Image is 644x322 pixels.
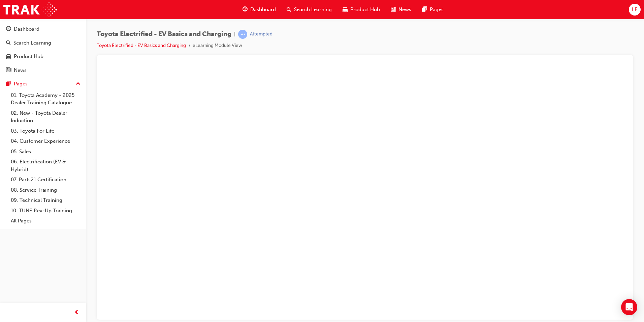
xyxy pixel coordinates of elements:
[8,175,83,185] a: 07. Parts21 Certification
[8,185,83,195] a: 08. Service Training
[243,5,248,14] span: guage-icon
[629,4,641,16] button: LF
[6,81,11,87] span: pages-icon
[281,3,337,17] a: search-iconSearch Learning
[343,5,348,14] span: car-icon
[3,78,83,90] button: Pages
[621,299,637,315] div: Open Intercom Messenger
[6,40,11,46] span: search-icon
[14,66,27,74] div: News
[8,206,83,216] a: 10. TUNE Rev-Up Training
[3,2,57,17] img: Trak
[193,42,242,50] li: eLearning Module View
[8,108,83,126] a: 02. New - Toyota Dealer Induction
[6,68,11,74] span: news-icon
[14,25,39,33] div: Dashboard
[294,6,332,14] span: Search Learning
[3,22,83,78] button: DashboardSearch LearningProduct HubNews
[391,5,396,14] span: news-icon
[3,50,83,63] a: Product Hub
[8,90,83,108] a: 01. Toyota Academy - 2025 Dealer Training Catalogue
[238,30,247,39] span: learningRecordVerb_ATTEMPT-icon
[6,54,11,60] span: car-icon
[3,37,83,49] a: Search Learning
[8,126,83,136] a: 03. Toyota For Life
[430,6,444,14] span: Pages
[385,3,417,17] a: news-iconNews
[422,5,427,14] span: pages-icon
[76,80,80,88] span: up-icon
[14,53,43,60] div: Product Hub
[74,308,79,317] span: prev-icon
[234,30,235,38] span: |
[8,136,83,146] a: 04. Customer Experience
[8,157,83,175] a: 06. Electrification (EV & Hybrid)
[417,3,449,17] a: pages-iconPages
[8,146,83,157] a: 05. Sales
[350,6,380,14] span: Product Hub
[3,23,83,35] a: Dashboard
[237,3,281,17] a: guage-iconDashboard
[3,64,83,77] a: News
[14,80,28,88] div: Pages
[287,5,291,14] span: search-icon
[337,3,385,17] a: car-iconProduct Hub
[250,31,272,37] div: Attempted
[8,216,83,226] a: All Pages
[250,6,276,14] span: Dashboard
[97,43,186,48] a: Toyota Electrified - EV Basics and Charging
[8,195,83,206] a: 09. Technical Training
[632,6,637,14] span: LF
[13,39,51,47] div: Search Learning
[6,26,11,32] span: guage-icon
[398,6,411,14] span: News
[97,30,231,38] span: Toyota Electrified - EV Basics and Charging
